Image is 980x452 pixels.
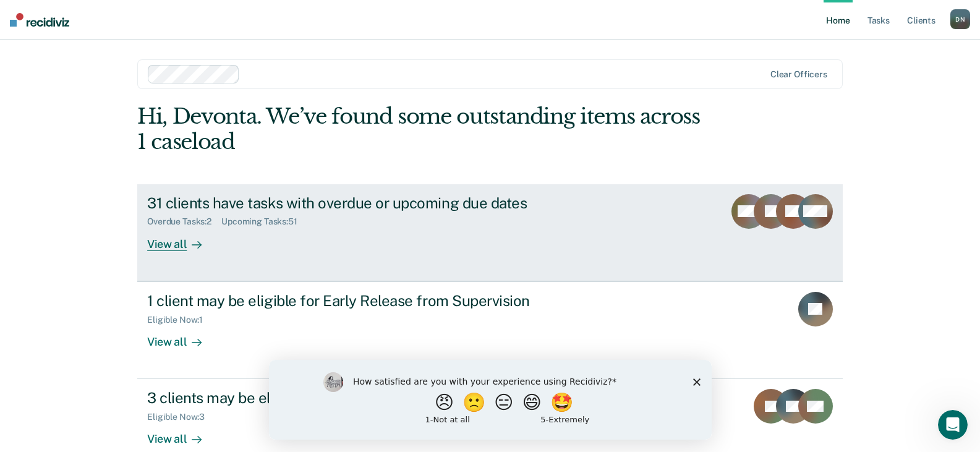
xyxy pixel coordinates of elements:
div: Hi, Devonta. We’ve found some outstanding items across 1 caseload [137,104,702,155]
div: View all [147,422,216,446]
div: Overdue Tasks : 2 [147,216,221,227]
div: Clear officers [770,69,827,80]
div: D N [950,9,970,29]
div: 1 client may be eligible for Early Release from Supervision [147,292,581,310]
a: 31 clients have tasks with overdue or upcoming due datesOverdue Tasks:2Upcoming Tasks:51View all [137,184,843,281]
div: 31 clients have tasks with overdue or upcoming due dates [147,194,581,212]
iframe: Survey by Kim from Recidiviz [269,360,712,440]
div: 3 clients may be eligible for Annual Report Status [147,389,581,407]
div: Eligible Now : 3 [147,412,215,422]
div: Upcoming Tasks : 51 [221,216,307,227]
button: DN [950,9,970,29]
div: View all [147,325,216,349]
iframe: Intercom live chat [938,410,968,440]
div: View all [147,227,216,251]
div: Eligible Now : 1 [147,315,213,325]
img: Recidiviz [10,13,69,27]
a: 1 client may be eligible for Early Release from SupervisionEligible Now:1View all [137,281,843,379]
